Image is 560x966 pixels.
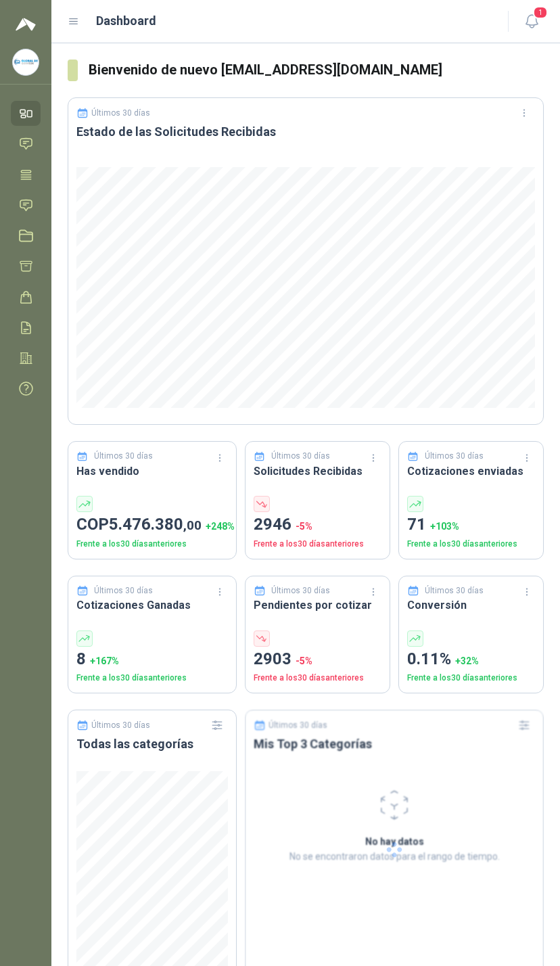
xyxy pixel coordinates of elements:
p: Frente a los 30 días anteriores [254,538,381,551]
h3: Pendientes por cotizar [254,597,381,614]
span: + 248 % [206,521,235,532]
p: Frente a los 30 días anteriores [407,538,535,551]
span: 5.476.380 [109,515,202,534]
p: Últimos 30 días [91,720,150,730]
img: Logo peakr [16,16,36,32]
p: Frente a los 30 días anteriores [407,672,535,685]
p: Últimos 30 días [271,450,330,463]
p: 2946 [254,512,381,538]
h3: Cotizaciones Ganadas [76,597,228,614]
h3: Has vendido [76,463,228,480]
h3: Todas las categorías [76,736,228,752]
span: + 32 % [455,655,479,666]
p: 0.11% [407,647,535,672]
p: Últimos 30 días [271,584,330,597]
p: 2903 [254,647,381,672]
p: Últimos 30 días [425,584,484,597]
p: Frente a los 30 días anteriores [76,672,228,685]
span: -5 % [296,655,312,666]
p: Últimos 30 días [91,108,150,118]
p: Frente a los 30 días anteriores [76,538,228,551]
h3: Bienvenido de nuevo [EMAIL_ADDRESS][DOMAIN_NAME] [89,60,544,80]
p: 8 [76,647,228,672]
p: Últimos 30 días [425,450,484,463]
span: + 103 % [430,521,459,532]
h3: Estado de las Solicitudes Recibidas [76,124,535,140]
button: 1 [519,9,544,34]
h3: Solicitudes Recibidas [254,463,381,480]
img: Company Logo [13,49,39,75]
span: 1 [533,6,548,19]
p: 71 [407,512,535,538]
p: Últimos 30 días [94,584,153,597]
span: -5 % [296,521,312,532]
span: + 167 % [90,655,119,666]
h3: Cotizaciones enviadas [407,463,535,480]
p: Frente a los 30 días anteriores [254,672,381,685]
h1: Dashboard [96,11,156,30]
p: COP [76,512,228,538]
h3: Conversión [407,597,535,614]
span: ,00 [183,517,202,533]
p: Últimos 30 días [94,450,153,463]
